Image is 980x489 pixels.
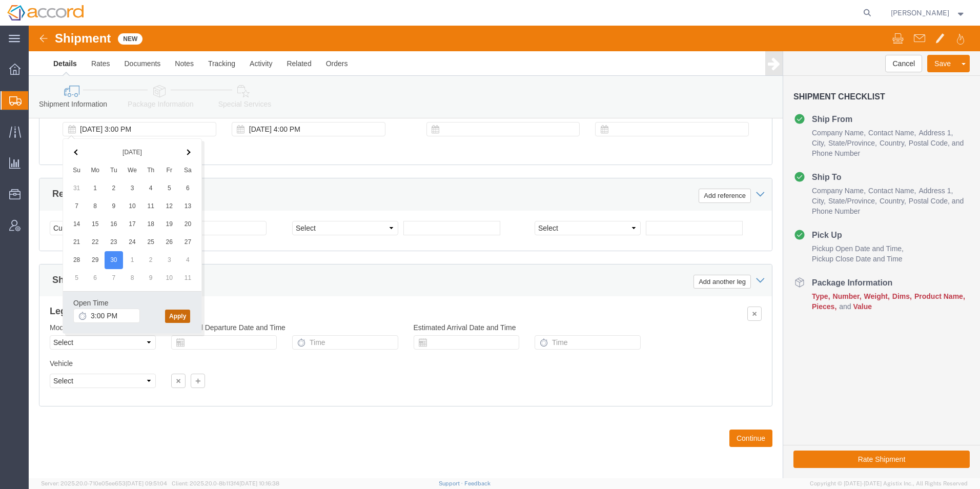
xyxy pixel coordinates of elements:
img: logo [7,5,84,21]
span: Copyright © [DATE]-[DATE] Agistix Inc., All Rights Reserved [810,479,968,488]
span: Client: 2025.20.0-8b113f4 [172,480,279,486]
span: [DATE] 09:51:04 [126,480,167,486]
span: [DATE] 10:16:38 [239,480,279,486]
span: Lauren Pederson [891,7,949,18]
span: Server: 2025.20.0-710e05ee653 [41,480,167,486]
iframe: FS Legacy Container [29,26,980,478]
a: Support [439,480,464,486]
a: Feedback [464,480,491,486]
button: [PERSON_NAME] [890,7,966,19]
